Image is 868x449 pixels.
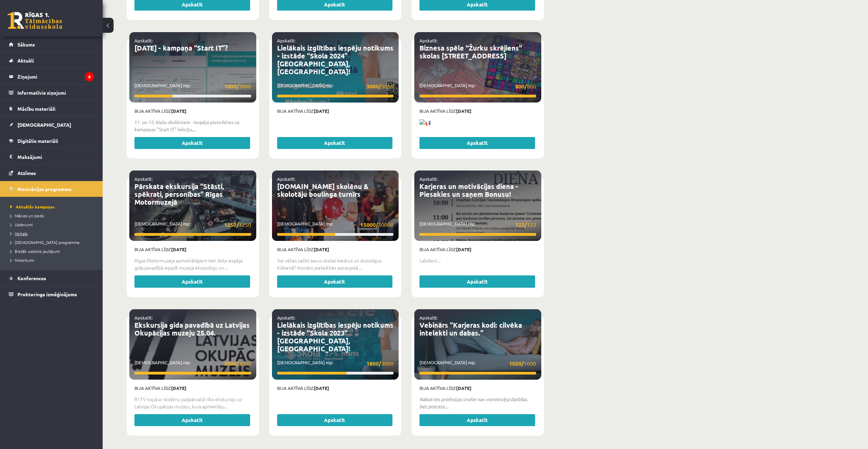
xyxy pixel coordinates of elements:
strong: [DATE] [314,108,329,114]
span: 800 [515,82,536,91]
span: Mācību materiāli [17,106,55,112]
span: 1250 [224,220,251,229]
p: Bija aktīva līdz [419,385,536,392]
span: 3000 [366,359,393,368]
a: Apskatīt [277,414,393,426]
strong: 800/ [515,83,527,90]
p: [DEMOGRAPHIC_DATA] mp: [134,220,251,229]
a: Apskatīt [419,137,535,149]
span: Atzīmes [17,170,36,176]
span: Aktuāli [17,57,34,64]
p: [DEMOGRAPHIC_DATA] mp: [277,359,394,368]
p: [DEMOGRAPHIC_DATA] mp: [134,82,251,91]
a: Proktoringa izmēģinājums [9,286,94,302]
p: [DEMOGRAPHIC_DATA] mp: [277,220,394,229]
a: Apskatīt: [277,315,295,321]
a: Aktuāli [9,53,94,68]
a: Motivācijas programma [9,181,94,197]
strong: [DATE] [456,246,471,252]
a: Apskatīt [419,275,535,288]
a: Konferences [9,270,94,286]
span: Sākums [17,41,35,47]
strong: [DATE] [171,246,186,252]
p: Bija aktīva līdz [419,246,536,253]
span: Mācies un ziedo [10,213,44,218]
a: Rīgas 1. Tālmācības vidusskola [8,12,62,29]
p: R1TV kopā ar skolēnu pašpārvaldi rīko ekskursiju uz Latvijas Okupācijas muzeju, kura apmeklēju... [134,396,251,410]
p: [DEMOGRAPHIC_DATA] mp: [134,359,251,368]
span: Digitālie materiāli [17,138,58,144]
span: 3000 [224,359,251,368]
strong: [DATE] [456,385,471,391]
a: Biznesa spēle "Žurku skrējiens" skolas [STREET_ADDRESS] [419,43,522,60]
a: Aktuālās kampaņas [10,204,96,210]
strong: 1000/ [224,83,239,90]
strong: 3000/ [224,360,239,367]
a: Karjeras un motivācijas diena - Piesakies un saņem Bonusu! [419,182,518,199]
a: Vebinārs “Karjeras kodi: cilvēka intelekti un dabas.” [419,321,522,337]
a: Apskatīt [134,275,250,288]
a: Apskatīt [277,275,393,288]
p: [DEMOGRAPHIC_DATA] mp: [419,359,536,368]
img: 📢 [419,119,431,126]
span: 122 [515,220,536,229]
strong: [DATE] [314,385,329,391]
strong: [DATE] [171,108,186,114]
span: Aktuālās kampaņas [10,204,55,209]
a: Apskatīt [419,414,535,426]
p: Rīgas Motormuzeja apmeklētājiem tiek dota iespēja gida pavadībā iepazīt muzeja ekspozīciju un ... [134,257,251,271]
strong: 11. un 12. klašu skolēniem - Iespēja pieteikties uz kampaņas "Start IT" lekciju,... [134,119,240,132]
a: Apskatīt: [277,176,295,182]
strong: 1800/ [366,360,381,367]
a: [DEMOGRAPHIC_DATA] [9,117,94,133]
a: Ekskursija gida pavadībā uz Latvijas Okupācijas muzeju 25.04. [134,321,250,337]
a: Informatīvie ziņojumi [9,85,94,100]
a: Lielākais izglītības iespēju notikums - izstāde “Skola 2023” [GEOGRAPHIC_DATA], [GEOGRAPHIC_DATA]! [277,321,393,353]
span: Konferences [17,275,46,281]
a: Noteikumi [10,257,96,263]
a: Apskatīt: [134,38,153,43]
a: Lielākais izglītības iespēju notikums - izstāde “Skola 2024” [GEOGRAPHIC_DATA], [GEOGRAPHIC_DATA]! [277,43,393,76]
span: Uzdevumi [10,222,33,227]
span: 3000 [366,82,393,91]
a: Apskatīt [134,414,250,426]
a: Mācies un ziedo [10,213,96,219]
em: Nākotnes profesijas izvēle nav vienreizēja darbība, bet process. [419,396,528,409]
a: Apskatīt: [134,176,153,182]
p: Bija aktīva līdz [419,108,536,114]
p: Vai vēlies satikt savus skolas biedrus un skolotājus klātienē? Aicinām pieteikties aizraujošā ... [277,257,394,271]
legend: Ziņojumi [17,69,94,84]
p: [DEMOGRAPHIC_DATA] mp: [419,220,536,229]
span: 1000 [509,359,536,368]
strong: [DATE] [171,385,186,391]
p: Bija aktīva līdz [277,108,394,114]
a: Apskatīt: [419,176,438,182]
a: Apskatīt: [134,315,153,321]
a: Atzīmes [9,165,94,181]
span: Proktoringa izmēģinājums [17,291,77,297]
strong: 15000/ [360,221,378,228]
p: ... [419,396,536,410]
a: [DATE] - kampaņa “Start IT”? [134,43,228,52]
p: Bija aktīva līdz [277,246,394,253]
a: Apskatīt: [277,38,295,43]
p: Bija aktīva līdz [134,246,251,253]
span: Veikals [10,231,27,236]
a: Mācību materiāli [9,101,94,117]
a: Pārskata ekskursija “Stāsti, spēkrati, personības” Rīgas Motormuzejā [134,182,224,206]
a: Uzdevumi [10,221,96,228]
a: [DOMAIN_NAME] skolēnu & skolotāju boulinga turnīrs [277,182,368,199]
span: 3000 [224,82,251,91]
a: Maksājumi [9,149,94,165]
span: 30000 [360,220,393,229]
p: [DEMOGRAPHIC_DATA] mp: [277,82,394,91]
p: Bija aktīva līdz [134,108,251,114]
a: Apskatīt [134,137,250,149]
a: Digitālie materiāli [9,133,94,149]
strong: 3000/ [366,83,381,90]
i: 8 [85,72,94,81]
a: Biežāk uzdotie jautājumi [10,248,96,254]
a: Veikals [10,230,96,236]
a: Apskatīt: [419,315,438,321]
strong: [DATE] [456,108,471,114]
